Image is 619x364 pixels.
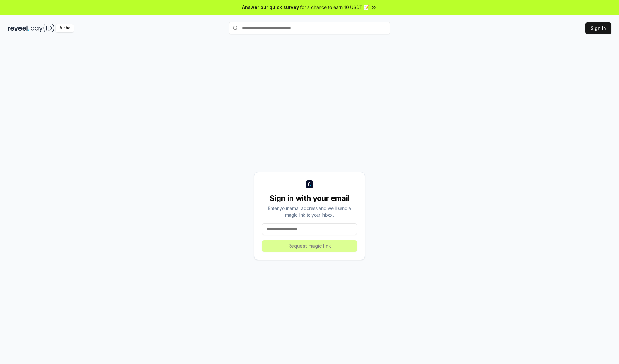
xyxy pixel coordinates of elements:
div: Enter your email address and we’ll send a magic link to your inbox. [262,205,357,218]
span: Answer our quick survey [242,4,299,11]
div: Alpha [56,24,74,32]
img: logo_small [306,180,313,188]
button: Sign In [585,22,611,34]
img: reveel_dark [8,24,29,32]
span: for a chance to earn 10 USDT 📝 [300,4,369,11]
img: pay_id [31,24,54,32]
div: Sign in with your email [262,193,357,203]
